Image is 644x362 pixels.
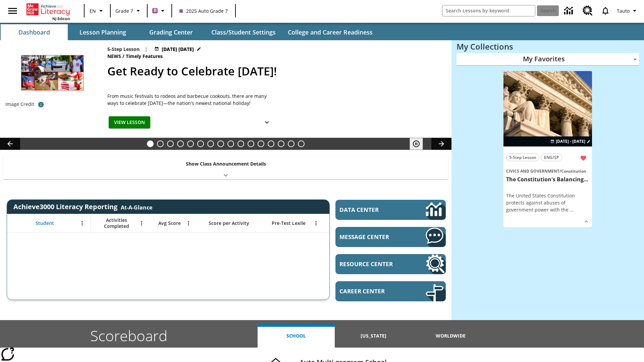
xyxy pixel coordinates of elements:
[122,53,124,59] span: /
[5,46,99,99] img: Photos of red foods and of people celebrating Juneteenth at parades, Opal's Walk, and at a rodeo.
[298,140,305,147] button: Slide 16 Point of View
[410,138,423,150] button: Pause
[197,140,204,147] button: Slide 6 Private! Keep Out!
[410,138,430,150] div: Pause
[162,46,194,53] span: [DATE] [DATE]
[617,7,630,14] span: Tauto
[137,218,147,228] button: Open Menu
[3,1,22,21] button: Open side menu
[115,7,133,14] span: Grade 7
[158,220,181,226] span: Avg Score
[109,116,150,129] button: View Lesson
[335,254,446,274] a: Resource Center, Will open in new tab
[442,5,535,16] input: search field
[412,324,489,348] button: Worldwide
[339,206,403,214] span: Data Center
[77,218,87,228] button: Open Menu
[335,324,412,348] button: [US_STATE]
[556,138,585,144] span: [DATE] - [DATE]
[579,2,597,20] a: Resource Center, Will open in new tab
[177,140,184,147] button: Slide 4 Time for Moon Rules?
[5,101,34,108] p: Image Credit
[13,202,152,211] span: Achieve3000 Literacy Reporting
[560,2,579,20] a: Data Center
[335,200,446,220] a: Data Center
[288,140,294,147] button: Slide 15 The Constitution's Balancing Act
[167,140,174,147] button: Slide 3 Free Returns: A Gain or a Drain?
[150,5,169,17] button: Boost Class color is purple. Change class color
[282,24,378,40] button: College and Career Readiness
[107,46,140,53] p: 5-Step Lesson
[278,140,284,147] button: Slide 14 Career Lesson
[87,5,108,17] button: Language: EN, Select a language
[457,53,639,66] div: My Favorites
[113,5,145,17] button: Grade: Grade 7, Select a grade
[237,140,244,147] button: Slide 10 Fashion Forward in Ancient Rome
[597,2,614,19] a: Notifications
[506,167,589,175] span: Topic: Civics and Government/Constitution
[227,140,234,147] button: Slide 9 Attack of the Terrifying Tomatoes
[509,154,536,161] span: 5-Step Lesson
[34,99,48,111] button: Image credit: Top, left to right: Aaron of L.A. Photography/Shutterstock; Aaron of L.A. Photograp...
[3,156,448,179] div: Show Class Announcement Details
[272,220,306,226] span: Pre-Test Lexile
[248,140,254,147] button: Slide 11 The Invasion of the Free CD
[186,160,266,167] p: Show Class Announcement Details
[506,176,589,183] h3: The Constitution's Balancing Act
[339,260,406,268] span: Resource Center
[138,24,205,40] button: Grading Center
[581,217,591,227] button: Show Details
[457,42,639,51] h3: My Collections
[335,227,446,247] a: Message Center
[217,140,224,147] button: Slide 8 Solar Power to the People
[107,93,275,107] div: From music festivals to rodeos and barbecue cookouts, there are many ways to celebrate [DATE]—the...
[258,324,335,348] button: School
[153,46,203,53] button: Jul 17 - Jun 30 Choose Dates
[544,154,559,161] span: ENG/SP
[147,140,154,147] button: Slide 1 Get Ready to Celebrate Juneteenth!
[260,116,274,129] button: Show Details
[107,63,443,80] h2: Get Ready to Celebrate Juneteenth!
[209,220,249,226] span: Score per Activity
[207,140,214,147] button: Slide 7 The Last Homesteaders
[311,218,321,228] button: Open Menu
[36,220,54,226] span: Student
[187,140,194,147] button: Slide 5 Cruise Ships: Making Waves
[339,233,406,241] span: Message Center
[69,24,136,40] button: Lesson Planning
[561,168,586,174] span: Constitution
[145,46,148,53] span: |
[268,140,274,147] button: Slide 13 Pre-release lesson
[107,53,122,60] span: News
[52,16,70,21] span: NJ Edition
[559,168,561,174] span: /
[126,53,164,60] span: Timely Features
[570,206,574,213] span: …
[206,24,281,40] button: Class/Student Settings
[107,93,275,107] span: From music festivals to rodeos and barbecue cookouts, there are many ways to celebrate Juneteenth...
[121,202,152,211] div: At-A-Glance
[90,7,96,14] span: EN
[549,138,592,144] button: Aug 24 - Aug 24 Choose Dates
[506,168,559,174] span: Civics and Government
[26,3,70,16] a: Home
[577,152,589,164] button: Remove from Favorites
[179,7,228,14] span: 2025 Auto Grade 7
[335,281,446,301] a: Career Center
[26,2,70,21] div: Home
[94,217,139,229] span: Activities Completed
[614,5,641,17] button: Profile/Settings
[339,287,406,295] span: Career Center
[258,140,264,147] button: Slide 12 Mixed Practice: Citing Evidence
[1,24,68,40] button: Dashboard
[503,71,592,228] div: lesson details
[506,154,539,161] button: 5-Step Lesson
[157,140,164,147] button: Slide 2 Back On Earth
[506,192,589,213] div: The United States Constitution protects against abuses of government power with the
[183,218,194,228] button: Open Menu
[431,138,451,150] button: Lesson carousel, Next
[154,6,157,15] span: B
[541,154,562,161] button: ENG/SP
